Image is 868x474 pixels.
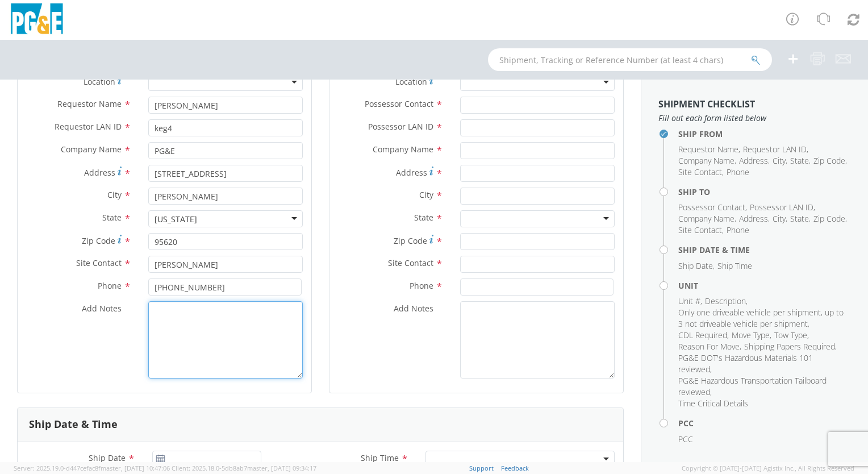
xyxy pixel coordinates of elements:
[678,167,722,177] span: Site Contact
[394,235,427,246] span: Zip Code
[396,167,427,178] span: Address
[678,375,827,397] span: PG&E Hazardous Transportation Tailboard reviewed
[744,341,835,352] span: Shipping Papers Required
[790,213,809,224] span: State
[247,464,316,472] span: master, [DATE] 09:34:17
[678,330,727,340] span: CDL Required
[155,214,197,225] div: [US_STATE]
[102,212,122,223] span: State
[813,155,845,166] span: Zip Code
[469,464,494,472] a: Support
[727,167,749,177] span: Phone
[678,419,851,427] h4: PCC
[739,213,768,224] span: Address
[9,3,65,37] img: pge-logo-06675f144f4cfa6a6814.png
[744,341,837,352] li: ,
[732,330,770,340] span: Move Type
[678,434,693,444] span: PCC
[678,307,844,329] span: Only one driveable vehicle per shipment, up to 3 not driveable vehicle per shipment
[813,155,847,167] li: ,
[678,155,736,167] li: ,
[107,189,122,200] span: City
[419,189,433,200] span: City
[368,121,433,132] span: Possessor LAN ID
[678,260,713,271] span: Ship Date
[101,464,170,472] span: master, [DATE] 10:47:06
[678,281,851,290] h4: Unit
[743,144,807,155] span: Requestor LAN ID
[678,213,736,224] li: ,
[84,167,115,178] span: Address
[678,188,851,196] h4: Ship To
[14,464,170,472] span: Server: 2025.19.0-d447cefac8f
[739,155,770,167] li: ,
[678,144,738,155] span: Requestor Name
[678,296,702,307] li: ,
[57,98,122,109] span: Requestor Name
[678,260,715,272] li: ,
[488,48,772,71] input: Shipment, Tracking or Reference Number (at least 4 chars)
[678,213,735,224] span: Company Name
[678,130,851,138] h4: Ship From
[717,260,752,271] span: Ship Time
[395,76,427,87] span: Location
[773,155,786,166] span: City
[678,224,722,235] span: Site Contact
[373,144,433,155] span: Company Name
[813,213,845,224] span: Zip Code
[678,202,747,213] li: ,
[682,464,854,473] span: Copyright © [DATE]-[DATE] Agistix Inc., All Rights Reserved
[414,212,433,223] span: State
[813,213,847,224] li: ,
[678,167,724,178] li: ,
[89,452,126,463] span: Ship Date
[678,341,740,352] span: Reason For Move
[773,155,787,167] li: ,
[790,213,811,224] li: ,
[739,213,770,224] li: ,
[82,235,115,246] span: Zip Code
[678,296,700,306] span: Unit #
[774,330,809,341] li: ,
[365,98,433,109] span: Possessor Contact
[705,296,746,306] span: Description
[750,202,815,213] li: ,
[678,352,813,375] span: PG&E DOT's Hazardous Materials 101 reviewed
[82,303,122,314] span: Add Notes
[790,155,809,166] span: State
[410,280,433,291] span: Phone
[388,257,433,268] span: Site Contact
[678,375,848,398] li: ,
[678,307,848,330] li: ,
[76,257,122,268] span: Site Contact
[732,330,771,341] li: ,
[678,330,729,341] li: ,
[678,155,735,166] span: Company Name
[774,330,807,340] span: Tow Type
[84,76,115,87] span: Location
[705,296,748,307] li: ,
[678,224,724,236] li: ,
[658,113,851,124] span: Fill out each form listed below
[743,144,808,155] li: ,
[172,464,316,472] span: Client: 2025.18.0-5db8ab7
[678,246,851,254] h4: Ship Date & Time
[98,280,122,291] span: Phone
[678,144,740,155] li: ,
[55,121,122,132] span: Requestor LAN ID
[501,464,529,472] a: Feedback
[658,98,755,110] strong: Shipment Checklist
[361,452,399,463] span: Ship Time
[394,303,433,314] span: Add Notes
[678,341,741,352] li: ,
[790,155,811,167] li: ,
[678,202,745,213] span: Possessor Contact
[727,224,749,235] span: Phone
[61,144,122,155] span: Company Name
[739,155,768,166] span: Address
[678,352,848,375] li: ,
[29,419,118,430] h3: Ship Date & Time
[678,398,748,409] span: Time Critical Details
[773,213,787,224] li: ,
[750,202,813,213] span: Possessor LAN ID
